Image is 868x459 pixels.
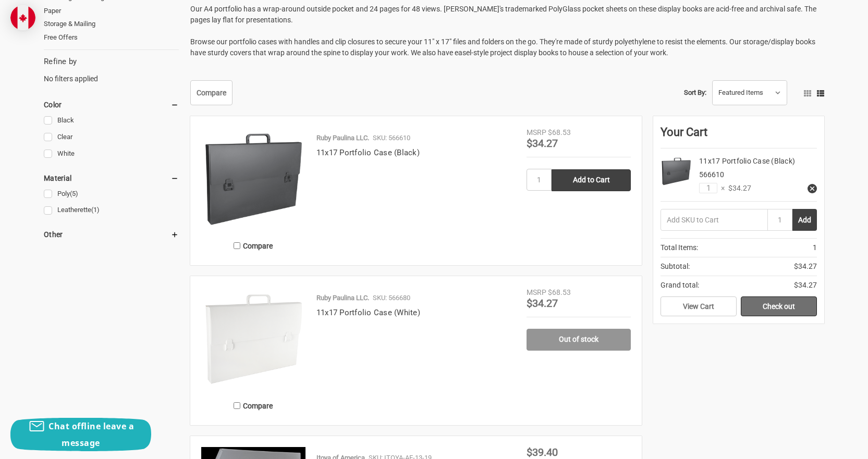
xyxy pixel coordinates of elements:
[44,130,179,144] a: Clear
[527,137,558,150] span: $34.27
[725,183,751,194] span: $34.27
[661,156,692,187] img: 11x17 Portfolio Case (Black)
[661,261,690,272] span: Subtotal:
[44,172,179,184] h5: Material
[699,170,724,179] span: 566610
[44,31,179,44] a: Free Offers
[699,157,795,165] a: 11x17 Portfolio Case (Black)
[201,287,305,391] img: 11x17 Portfolio Case (White)
[44,56,179,84] div: No filters applied
[201,397,305,414] label: Compare
[190,5,816,24] span: Our A4 portfolio has a wrap-around outside pocket and 24 pages for 48 views. [PERSON_NAME]'s trad...
[234,242,240,249] input: Compare
[373,133,410,143] p: SKU: 566610
[44,187,179,201] a: Poly
[201,237,305,254] label: Compare
[661,296,737,316] a: View Cart
[44,203,179,217] a: Leatherette
[316,308,420,317] a: 11x17 Portfolio Case (White)
[44,17,179,31] a: Storage & Mailing
[661,280,699,291] span: Grand total:
[552,169,631,191] input: Add to Cart
[527,287,546,298] div: MSRP
[44,56,179,68] h5: Refine by
[70,190,78,197] span: (5)
[717,183,725,194] span: ×
[316,293,369,303] p: Ruby Paulina LLC.
[10,5,35,30] img: duty and tax information for Canada
[741,296,817,316] a: Check out
[201,127,305,231] img: 11x17 Portfolio Case (Black)
[48,420,134,449] span: Chat offline leave a message
[684,85,706,101] label: Sort By:
[316,148,420,157] a: 11x17 Portfolio Case (Black)
[548,128,571,137] span: $68.53
[234,402,240,409] input: Compare
[190,80,233,105] a: Compare
[527,297,558,309] span: $34.27
[813,242,817,253] span: 1
[44,228,179,241] h5: Other
[548,288,571,296] span: $68.53
[527,329,631,351] a: Out of stock
[44,147,179,161] a: White
[794,261,817,272] span: $34.27
[661,123,817,148] div: Your Cart
[10,418,151,451] button: Chat offline leave a message
[661,209,767,231] input: Add SKU to Cart
[316,133,369,143] p: Ruby Paulina LLC.
[44,114,179,128] a: Black
[373,293,410,303] p: SKU: 566680
[527,127,546,138] div: MSRP
[190,38,815,57] span: Browse our portfolio cases with handles and clip closures to secure your 11" x 17" files and fold...
[792,209,817,231] button: Add
[91,206,100,214] span: (1)
[527,446,558,458] span: $39.40
[44,98,179,111] h5: Color
[44,4,179,18] a: Paper
[794,280,817,291] span: $34.27
[661,242,698,253] span: Total Items:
